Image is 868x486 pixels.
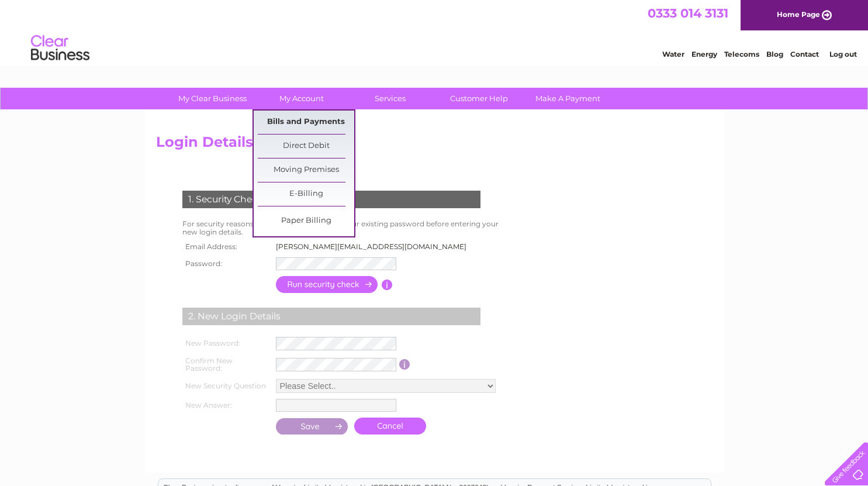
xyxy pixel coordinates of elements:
a: E-Billing [258,182,354,206]
a: Cancel [354,418,426,435]
a: Telecoms [724,50,759,58]
a: 0333 014 3131 [648,6,728,20]
img: logo.png [30,30,90,66]
a: Energy [691,50,717,58]
h2: Login Details [156,134,713,156]
th: New Password: [179,334,273,353]
th: Confirm New Password: [179,353,273,377]
div: Clear Business is a trading name of Verastar Limited (registered in [GEOGRAPHIC_DATA] No. 3667643... [158,6,711,57]
a: My Account [253,88,350,109]
td: For security reasons you will need to re-enter your existing password before entering your new lo... [179,217,511,239]
a: Water [662,50,684,58]
a: Direct Debit [258,135,354,158]
a: Customer Help [431,88,527,109]
a: Paper Billing [258,209,354,233]
a: Blog [766,50,783,58]
th: New Answer: [179,396,273,415]
a: My Clear Business [164,88,261,109]
a: Contact [790,50,819,58]
a: Services [342,88,438,109]
input: Submit [276,418,348,435]
a: Make A Payment [520,88,616,109]
div: 2. New Login Details [182,308,480,325]
a: Log out [829,50,857,58]
th: Password: [179,254,273,274]
td: [PERSON_NAME][EMAIL_ADDRESS][DOMAIN_NAME] [273,239,476,254]
th: Email Address: [179,239,273,254]
th: New Security Question [179,376,273,396]
div: 1. Security Check [182,191,480,208]
input: Information [382,280,393,290]
a: Bills and Payments [258,111,354,134]
a: Moving Premises [258,158,354,182]
input: Information [399,359,410,370]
